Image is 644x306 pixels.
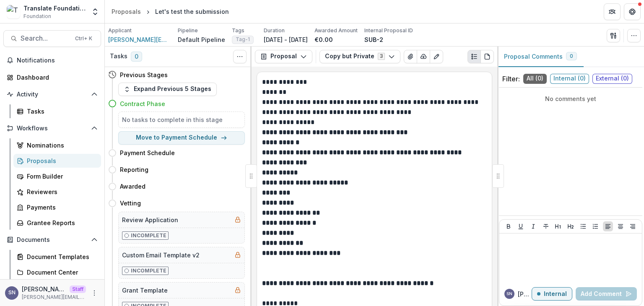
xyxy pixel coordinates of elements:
div: Reviewers [27,187,94,196]
button: Proposal Comments [497,47,584,67]
button: Get Help [624,3,641,20]
a: Payments [13,200,101,214]
div: Translate Foundation Checks [23,4,86,13]
p: €0.00 [314,35,333,44]
button: Proposal [255,50,312,63]
button: Plaintext view [467,50,481,63]
a: Document Templates [13,250,101,264]
h5: Review Application [122,215,178,224]
h4: Contract Phase [120,99,165,108]
a: Grantee Reports [13,216,101,230]
button: Align Center [615,221,626,231]
div: Grantee Reports [27,218,94,227]
a: Tasks [13,104,101,118]
button: Toggle View Cancelled Tasks [233,50,247,63]
p: Tags [232,27,244,34]
h4: Reporting [120,165,148,174]
button: Heading 2 [566,221,576,231]
a: Nominations [13,138,101,152]
p: Default Pipeline [178,35,225,44]
p: Applicant [108,27,132,34]
button: PDF view [480,50,494,63]
p: No comments yet [502,94,639,103]
h3: Tasks [110,53,127,60]
span: 0 [570,53,573,59]
a: [PERSON_NAME][EMAIL_ADDRESS][DOMAIN_NAME] [108,35,171,44]
button: Partners [604,3,621,20]
span: Workflows [17,125,88,132]
p: [PERSON_NAME][EMAIL_ADDRESS][DOMAIN_NAME] [22,293,86,301]
span: 0 [131,52,142,62]
button: Notifications [3,54,101,67]
button: Italicize [528,221,538,231]
div: Nominations [27,141,94,150]
img: Translate Foundation Checks [7,5,20,18]
p: Pipeline [178,27,198,34]
button: Add Comment [576,287,637,301]
span: Notifications [17,57,98,64]
h4: Awarded [120,182,145,191]
p: Staff [70,285,86,293]
button: Open Activity [3,88,101,101]
span: Search... [21,34,70,42]
button: Search... [3,30,101,47]
p: Incomplete [131,232,166,239]
p: Duration [264,27,285,34]
button: Move to Payment Schedule [118,131,245,145]
div: Proposals [27,156,94,165]
p: Incomplete [131,267,166,275]
span: All ( 0 ) [523,74,547,84]
button: Underline [516,221,526,231]
span: Foundation [23,13,51,20]
h5: No tasks to complete in this stage [122,115,241,124]
button: Align Right [628,221,638,231]
button: Open Documents [3,233,101,246]
button: Bullet List [578,221,588,231]
p: [PERSON_NAME] [518,290,532,298]
p: Awarded Amount [314,27,358,34]
button: Strike [541,221,551,231]
div: Tasks [27,107,94,116]
button: Open entity switcher [89,3,101,20]
button: Ordered List [590,221,600,231]
div: Proposals [112,7,141,16]
button: Heading 1 [553,221,563,231]
a: Document Center [13,265,101,279]
button: Open Workflows [3,122,101,135]
a: Proposals [13,154,101,168]
a: Form Builder [13,169,101,183]
span: External ( 0 ) [592,74,632,84]
span: Documents [17,236,88,244]
span: Internal ( 0 ) [550,74,589,84]
h5: Grant Template [122,286,168,295]
div: Let's test the submission [155,7,229,16]
button: Expand Previous 5 Stages [118,83,217,96]
div: Ctrl + K [73,34,94,43]
p: SUB-2 [364,35,383,44]
h4: Previous Stages [120,70,168,79]
p: Filter: [502,74,520,84]
button: Internal [532,287,572,301]
div: Dashboard [17,73,94,82]
div: Shawn Non-Profit [8,290,16,296]
div: Payments [27,203,94,212]
button: View Attached Files [404,50,417,63]
span: Tag-1 [236,36,250,42]
div: Document Center [27,268,94,277]
div: Form Builder [27,172,94,181]
button: Edit as form [430,50,443,63]
div: Shawn Non-Profit [506,292,512,296]
h5: Custom Email Template v2 [122,251,200,259]
p: [PERSON_NAME] [22,285,66,293]
button: Copy but Private3 [319,50,400,63]
p: Internal [544,290,567,298]
p: [DATE] - [DATE] [264,35,308,44]
button: Bold [504,221,514,231]
button: More [89,288,99,298]
nav: breadcrumb [108,5,232,18]
h4: Payment Schedule [120,148,175,157]
span: Activity [17,91,88,98]
h4: Vetting [120,199,141,207]
p: Internal Proposal ID [364,27,413,34]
